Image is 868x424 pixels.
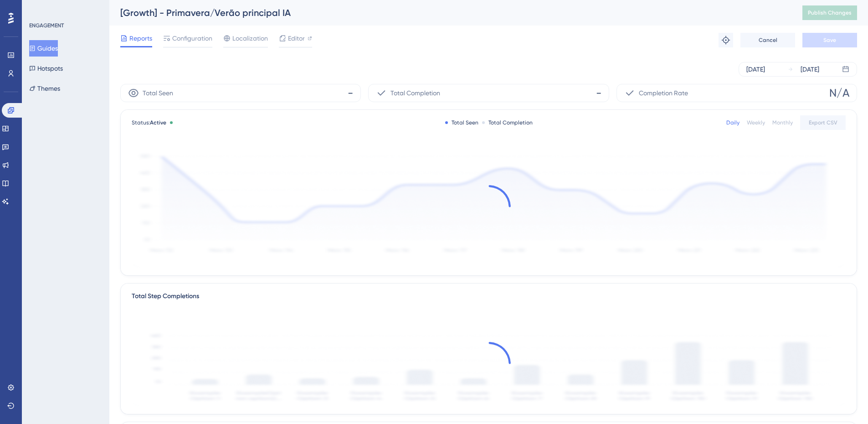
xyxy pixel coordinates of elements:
[172,33,212,44] span: Configuration
[445,119,478,126] div: Total Seen
[288,33,305,44] span: Editor
[132,291,199,302] div: Total Step Completions
[482,119,533,126] div: Total Completion
[808,9,852,16] span: Publish Changes
[823,36,836,44] span: Save
[129,33,152,44] span: Reports
[802,5,857,20] button: Publish Changes
[29,40,58,57] button: Guides
[29,22,64,29] div: ENGAGEMENT
[800,115,846,130] button: Export CSV
[801,64,819,75] div: [DATE]
[596,86,601,100] span: -
[29,80,60,97] button: Themes
[132,119,166,126] span: Status:
[639,88,688,98] span: Completion Rate
[29,60,63,77] button: Hotspots
[232,33,268,44] span: Localization
[772,119,793,126] div: Monthly
[829,86,849,100] span: N/A
[390,88,440,98] span: Total Completion
[759,36,777,44] span: Cancel
[802,33,857,47] button: Save
[143,88,173,98] span: Total Seen
[809,119,837,126] span: Export CSV
[150,119,166,126] span: Active
[120,6,780,19] div: [Growth] - Primavera/Verão principal IA
[747,119,765,126] div: Weekly
[740,33,795,47] button: Cancel
[348,86,353,100] span: -
[746,64,765,75] div: [DATE]
[726,119,740,126] div: Daily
